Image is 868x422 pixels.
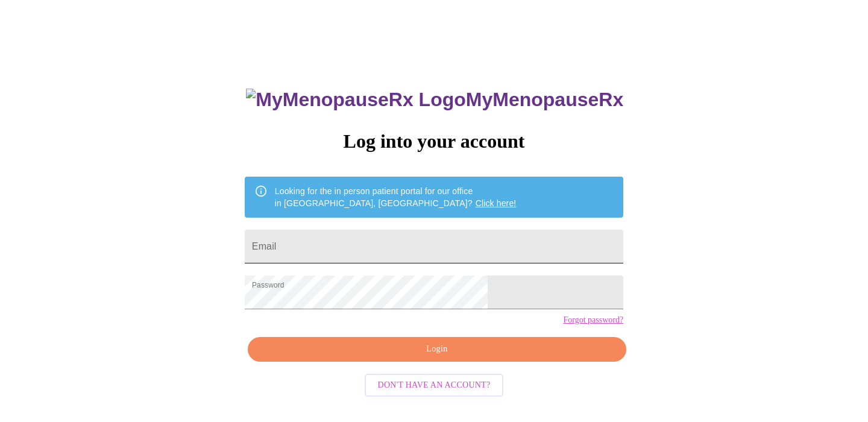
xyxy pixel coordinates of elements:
[563,315,623,325] a: Forgot password?
[248,337,626,362] button: Login
[245,130,623,153] h3: Log into your account
[362,379,507,389] a: Don't have an account?
[378,378,491,393] span: Don't have an account?
[246,89,623,111] h3: MyMenopauseRx
[476,198,517,208] a: Click here!
[262,342,612,357] span: Login
[275,180,517,214] div: Looking for the in person patient portal for our office in [GEOGRAPHIC_DATA], [GEOGRAPHIC_DATA]?
[246,89,465,111] img: MyMenopauseRx Logo
[365,374,504,397] button: Don't have an account?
